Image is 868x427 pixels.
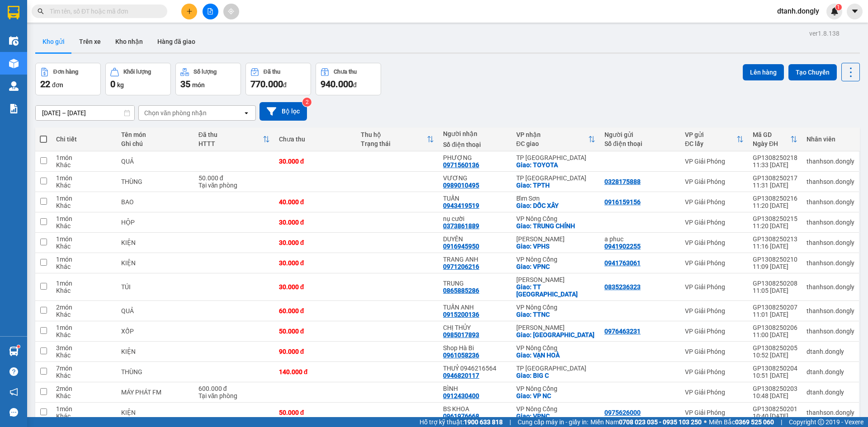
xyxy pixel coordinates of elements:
[56,235,112,243] div: 1 món
[516,344,595,352] div: VP Nông Cống
[443,141,507,148] div: Số điện thoại
[807,307,854,314] div: thanhson.dongly
[121,328,189,335] div: XỐP
[518,417,588,427] span: Cung cấp máy in - giấy in:
[443,311,479,318] div: 0915200136
[753,304,797,311] div: GP1308250207
[144,108,207,117] div: Chọn văn phòng nhận
[753,365,797,372] div: GP1308250204
[753,413,797,420] div: 10:40 [DATE]
[279,219,352,226] div: 30.000 đ
[53,69,78,75] div: Đơn hàng
[316,63,381,95] button: Chưa thu940.000đ
[105,63,171,95] button: Khối lượng0kg
[121,178,189,185] div: THÙNG
[807,198,854,206] div: thanhson.dongly
[604,259,641,267] div: 0941763061
[353,81,357,89] span: đ
[516,161,595,169] div: Giao: TOYOTA
[753,222,797,230] div: 11:20 [DATE]
[283,81,287,89] span: đ
[56,311,112,318] div: Khác
[279,409,352,416] div: 50.000 đ
[123,69,151,75] div: Khối lượng
[807,239,854,246] div: thanhson.dongly
[223,4,239,19] button: aim
[186,8,193,14] span: plus
[443,392,479,399] div: 0912430400
[228,8,234,14] span: aim
[121,307,189,314] div: QUẢ
[818,419,824,425] span: copyright
[516,140,588,147] div: ĐC giao
[685,140,736,147] div: ĐC lấy
[9,104,19,113] img: solution-icon
[516,131,588,138] div: VP nhận
[121,283,189,291] div: TÚI
[685,328,744,335] div: VP Giải Phóng
[56,385,112,392] div: 2 món
[279,368,352,375] div: 140.000 đ
[753,215,797,222] div: GP1308250215
[56,222,112,230] div: Khác
[56,413,112,420] div: Khác
[56,263,112,270] div: Khác
[685,307,744,314] div: VP Giải Phóng
[516,276,595,283] div: [PERSON_NAME]
[516,405,595,413] div: VP Nông Cống
[781,417,782,427] span: |
[9,81,19,91] img: warehouse-icon
[198,131,263,138] div: Đã thu
[121,140,189,147] div: Ghi chú
[443,405,507,413] div: BS KHOA
[807,409,854,416] div: thanhson.dongly
[753,161,797,169] div: 11:33 [DATE]
[753,280,797,287] div: GP1308250208
[590,417,702,427] span: Miền Nam
[279,328,352,335] div: 50.000 đ
[194,127,274,151] th: Toggle SortBy
[685,198,744,206] div: VP Giải Phóng
[685,178,744,185] div: VP Giải Phóng
[443,222,479,230] div: 0373861889
[245,63,311,95] button: Đã thu770.000đ
[8,6,19,19] img: logo-vxr
[443,215,507,222] div: nụ cười
[807,136,854,143] div: Nhân viên
[121,219,189,226] div: HỘP
[110,79,115,89] span: 0
[516,304,595,311] div: VP Nông Cống
[36,106,134,120] input: Select a date range.
[443,202,479,209] div: 0943419519
[685,131,736,138] div: VP gửi
[279,239,352,246] div: 30.000 đ
[9,388,18,396] span: notification
[56,174,112,182] div: 1 món
[443,256,507,263] div: TRANG ANH
[198,385,270,392] div: 600.000 đ
[443,385,507,392] div: BÌNH
[121,131,189,138] div: Tên món
[516,243,595,250] div: Giao: VPHS
[243,109,250,117] svg: open
[56,287,112,294] div: Khác
[753,385,797,392] div: GP1308250203
[753,140,790,147] div: Ngày ĐH
[753,174,797,182] div: GP1308250217
[753,202,797,209] div: 11:20 [DATE]
[56,344,112,352] div: 3 món
[685,259,744,267] div: VP Giải Phóng
[56,365,112,372] div: 7 món
[753,195,797,202] div: GP1308250216
[193,69,217,75] div: Số lượng
[807,328,854,335] div: thanhson.dongly
[38,8,44,14] span: search
[753,154,797,161] div: GP1308250218
[753,311,797,318] div: 11:01 [DATE]
[9,367,18,376] span: question-circle
[685,158,744,165] div: VP Giải Phóng
[443,182,479,189] div: 0989010495
[753,131,790,138] div: Mã GD
[770,5,826,17] span: dtanh.dongly
[56,215,112,222] div: 1 món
